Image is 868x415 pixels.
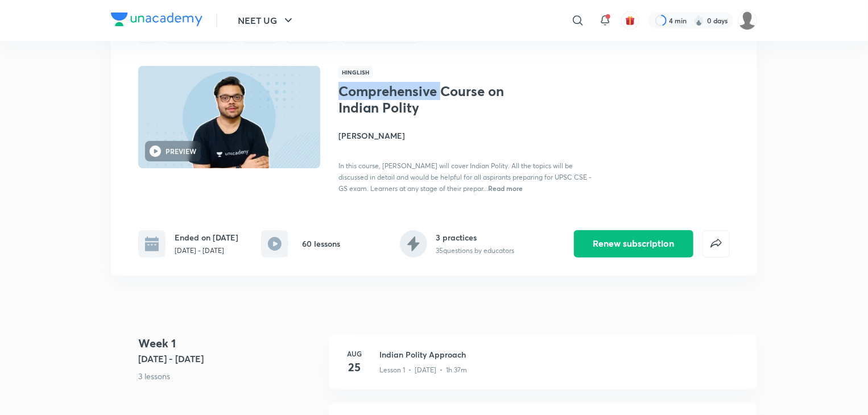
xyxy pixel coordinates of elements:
[436,246,515,256] p: 35 questions by educators
[137,65,322,169] img: Thumbnail
[488,184,523,193] span: Read more
[166,146,196,156] h6: PREVIEW
[138,335,320,352] h4: Week 1
[302,238,340,250] h6: 60 lessons
[343,348,366,359] h6: Aug
[175,231,238,243] h6: Ended on [DATE]
[175,246,238,256] p: [DATE] - [DATE]
[738,11,757,30] img: AMMAR IMAM
[329,335,757,403] a: Aug25Indian Polity ApproachLesson 1 • [DATE] • 1h 37m
[231,9,302,32] button: NEET UG
[338,161,592,193] span: In this course, [PERSON_NAME] will cover Indian Polity. All the topics will be discussed in detai...
[338,83,524,116] h1: Comprehensive Course on Indian Polity
[574,230,693,258] button: Renew subscription
[379,365,467,375] p: Lesson 1 • [DATE] • 1h 37m
[138,370,320,382] p: 3 lessons
[621,11,639,30] button: avatar
[343,359,366,376] h4: 25
[138,352,320,366] h5: [DATE] - [DATE]
[338,66,373,78] span: Hinglish
[693,15,705,26] img: streak
[111,13,202,29] a: Company Logo
[625,15,635,26] img: avatar
[338,130,593,142] h4: [PERSON_NAME]
[436,231,515,243] h6: 3 practices
[702,230,730,258] button: false
[111,13,202,26] img: Company Logo
[379,348,743,360] h3: Indian Polity Approach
